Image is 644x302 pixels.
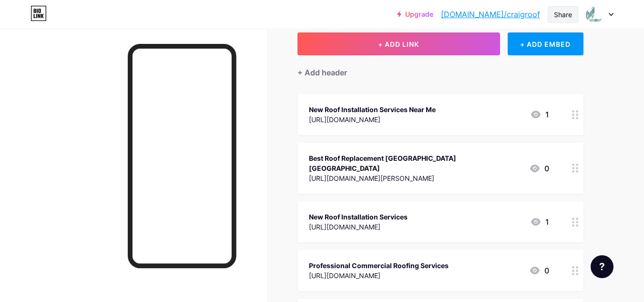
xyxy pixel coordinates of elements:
div: 1 [530,109,549,120]
div: 0 [529,163,549,174]
div: 0 [529,265,549,276]
div: [URL][DOMAIN_NAME] [309,115,436,125]
a: [DOMAIN_NAME]/craigroof [441,9,540,20]
div: Best Roof Replacement [GEOGRAPHIC_DATA] [GEOGRAPHIC_DATA] [309,153,521,173]
span: + ADD LINK [378,40,419,48]
div: + Add header [297,67,347,78]
div: Professional Commercial Roofing Services [309,260,449,271]
div: [URL][DOMAIN_NAME][PERSON_NAME] [309,173,521,183]
a: Upgrade [397,10,433,18]
div: 1 [530,216,549,228]
div: New Roof Installation Services [309,212,408,222]
div: [URL][DOMAIN_NAME] [309,271,449,281]
div: New Roof Installation Services Near Me [309,104,436,115]
div: [URL][DOMAIN_NAME] [309,222,408,232]
button: + ADD LINK [297,32,500,55]
img: craigroof [585,5,603,23]
div: Share [554,10,572,20]
div: + ADD EMBED [508,32,583,55]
